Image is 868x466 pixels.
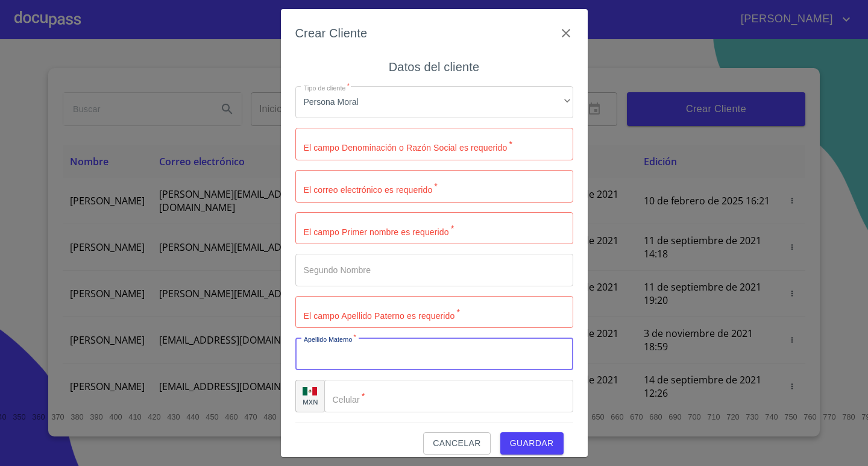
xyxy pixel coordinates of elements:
[295,24,368,43] h6: Crear Cliente
[500,432,564,455] button: Guardar
[389,57,479,77] h6: Datos del cliente
[433,436,480,451] span: Cancelar
[303,387,317,395] img: R93DlvwvvjP9fbrDwZeCRYBHk45OWMq+AAOlFVsxT89f82nwPLnD58IP7+ANJEaWYhP0Tx8kkA0WlQMPQsAAgwAOmBj20AXj6...
[303,397,318,406] p: MXN
[423,432,490,455] button: Cancelar
[510,436,554,451] span: Guardar
[295,86,573,119] div: Persona Moral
